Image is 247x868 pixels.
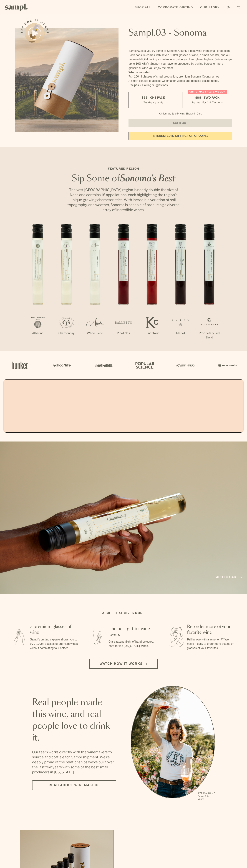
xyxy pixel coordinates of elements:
li: Christmas Sale Pricing Shown In Cart [157,112,203,115]
li: 3 / 7 [81,224,109,347]
p: Merlot [166,331,195,335]
li: 7 / 7 [195,224,223,351]
h2: Sip Some of [66,174,181,183]
p: Our team works directly with the winemakers to source and bottle each Sampl shipment. We’re deepl... [32,750,116,775]
img: Artboard_7_5b34974b-f019-449e-91fb-745f8d0877ee_x450.png [216,358,238,373]
button: See how it works [25,23,45,43]
a: Corporate Gifting [156,4,195,11]
p: Pinot Noir [109,331,138,335]
li: 2 / 7 [52,224,81,347]
img: Artboard_6_04f9a106-072f-468a-bdd7-f11783b05722_x450.png [51,358,72,373]
li: 7x - 100ml glasses of small production, premium Sonoma County wines [128,74,232,79]
p: The vast [GEOGRAPHIC_DATA] region is nearly double the size of Napa and contains 18 appellations,... [66,187,181,212]
li: 6 / 7 [166,224,195,347]
p: Pinot Noir [138,331,166,335]
p: Fall in love with a wine, or 7? We make it easy to order more bottles or glasses of your favorites. [187,637,236,650]
ul: carousel [131,686,215,801]
img: Sampl logo [5,4,28,11]
a: Add to cart [216,575,242,580]
a: interested in gifting for groups? [128,132,232,140]
p: Sampl's tasting capsule allows you to try 7 100ml glasses of premium wines without committing to ... [30,637,79,650]
p: [PERSON_NAME] Sutro, Sutro Wines [198,792,215,800]
em: Sonoma's Best [120,174,175,183]
div: Christmas SALE! Save 20% [188,90,227,94]
li: 4 / 7 [109,224,138,347]
h3: Re-order more of your favorite wine [187,624,236,635]
button: Watch how it works [89,659,158,669]
h1: Sampl.03 - Sonoma [128,28,232,38]
p: Proprietary Red Blend [195,331,223,340]
li: Recipes & Pairing Suggestions [128,83,232,87]
img: Artboard_5_7fdae55a-36fd-43f7-8bfd-f74a06a2878e_x450.png [92,358,114,373]
img: Artboard_3_0b291449-6e8c-4d07-b2c2-3f3601a19cd1_x450.png [175,358,196,373]
p: White Blend [81,331,109,335]
div: Sampl.03 lets you try some of Sonoma County's best wine from small producers. Each capsule comes ... [128,49,232,70]
img: Artboard_1_c8cd28af-0030-4af1-819c-248e302c7f06_x450.png [9,358,31,373]
h3: The best gift for wine lovers [109,626,157,637]
li: 5 / 7 [138,224,166,347]
li: 1 / 7 [24,224,52,347]
p: Gift a tasting flight of hand-selected, hard-to-find [US_STATE] wines. [109,640,157,648]
p: Albarino [24,331,52,335]
img: Artboard_4_28b4d326-c26e-48f9-9c80-911f17d6414e_x450.png [133,358,155,373]
strong: What’s Included: [128,71,151,74]
h2: Real people made this wine, and real people love to drink it. [32,697,116,744]
span: $55 - One Pack [142,96,165,100]
p: Chardonnay [52,331,81,335]
a: Our Story [198,4,221,11]
img: Sampl.03 - Sonoma [15,28,119,132]
span: $88 - Two Pack [195,96,220,100]
h2: A gift that gives more [102,611,145,615]
li: A smart coaster to access winemaker videos and detailed tasting notes. [128,79,232,83]
a: Read about Winemakers [32,780,116,790]
a: Shop All [133,4,153,11]
p: Featured Region [66,167,181,171]
button: Sold Out [128,119,232,127]
div: slide 1 [131,686,215,801]
small: Perfect For 2-4 Tastings [192,101,223,104]
h3: 7 premium glasses of wine [30,624,79,635]
small: Try the Capsule [143,101,163,104]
